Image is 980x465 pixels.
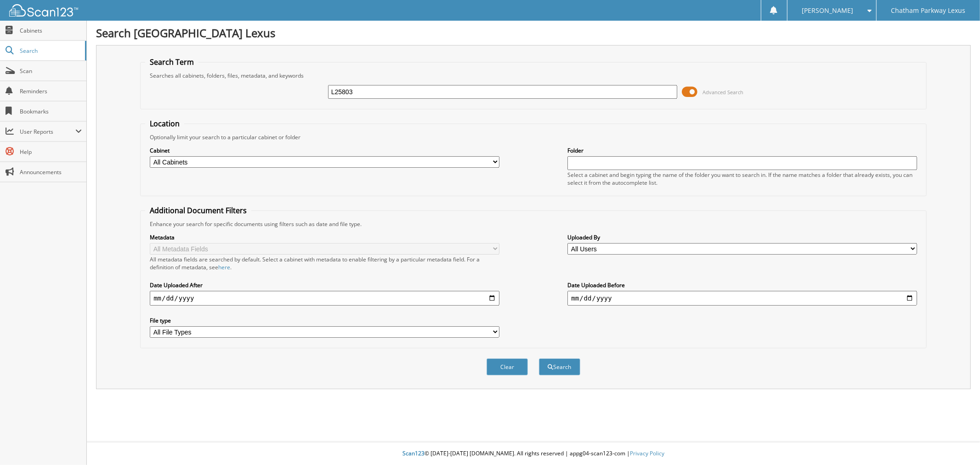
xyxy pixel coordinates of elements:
[702,89,743,96] span: Advanced Search
[150,233,499,241] label: Metadata
[20,47,80,55] span: Search
[20,87,82,95] span: Reminders
[145,205,251,215] legend: Additional Document Filters
[145,133,922,141] div: Optionally limit your search to a particular cabinet or folder
[145,220,922,228] div: Enhance your search for specific documents using filters such as date and file type.
[145,119,184,129] legend: Location
[150,255,499,271] div: All metadata fields are searched by default. Select a cabinet with metadata to enable filtering b...
[150,147,499,154] label: Cabinet
[218,263,230,271] a: here
[150,291,499,306] input: start
[145,72,922,79] div: Searches all cabinets, folders, files, metadata, and keywords
[802,8,853,13] span: [PERSON_NAME]
[567,171,917,187] div: Select a cabinet and begin typing the name of the folder you want to search in. If the name match...
[539,358,580,375] button: Search
[567,291,917,306] input: end
[20,27,82,34] span: Cabinets
[9,4,78,17] img: scan123-logo-white.svg
[20,108,82,115] span: Bookmarks
[20,128,75,136] span: User Reports
[20,168,82,176] span: Announcements
[87,442,980,465] div: © [DATE]-[DATE] [DOMAIN_NAME]. All rights reserved | appg04-scan123-com |
[96,25,971,40] h1: Search [GEOGRAPHIC_DATA] Lexus
[567,147,917,154] label: Folder
[20,148,82,156] span: Help
[487,358,528,375] button: Clear
[567,233,917,241] label: Uploaded By
[402,449,425,457] span: Scan123
[20,67,82,75] span: Scan
[150,317,499,324] label: File type
[145,57,198,67] legend: Search Term
[150,281,499,289] label: Date Uploaded After
[630,449,664,457] a: Privacy Policy
[891,8,966,13] span: Chatham Parkway Lexus
[567,281,917,289] label: Date Uploaded Before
